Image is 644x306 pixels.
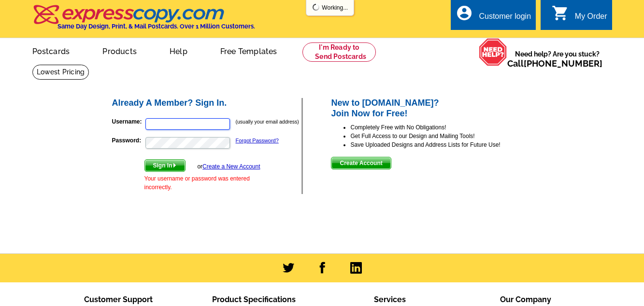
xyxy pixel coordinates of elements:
[236,119,299,125] small: (usually your email address)
[331,157,391,169] button: Create Account
[456,4,473,22] i: account_circle
[32,12,255,30] a: Same Day Design, Print, & Mail Postcards. Over 1 Million Customers.
[202,163,260,170] a: Create a New Account
[456,11,531,23] a: account_circle Customer login
[575,12,607,26] div: My Order
[236,138,279,143] a: Forgot Password?
[350,140,533,149] li: Save Uploaded Designs and Address Lists for Future Use!
[112,117,144,126] label: Username:
[144,174,260,192] div: Your username or password was entered incorrectly.
[144,159,186,172] button: Sign In
[84,295,153,304] span: Customer Support
[112,98,302,109] h2: Already A Member? Sign In.
[552,4,569,22] i: shopping_cart
[205,39,293,62] a: Free Templates
[374,295,406,304] span: Services
[87,39,152,62] a: Products
[331,157,390,169] span: Create Account
[451,82,644,306] iframe: LiveChat chat widget
[172,163,177,167] img: button-next-arrow-white.png
[57,23,255,30] h4: Same Day Design, Print, & Mail Postcards. Over 1 Million Customers.
[524,58,602,69] a: [PHONE_NUMBER]
[479,12,531,26] div: Customer login
[350,132,533,140] li: Get Full Access to our Design and Mailing Tools!
[552,11,607,23] a: shopping_cart My Order
[112,136,144,145] label: Password:
[507,58,602,69] span: Call
[145,160,185,171] span: Sign In
[17,39,86,62] a: Postcards
[331,98,533,119] h2: New to [DOMAIN_NAME]? Join Now for Free!
[479,38,507,66] img: help
[197,162,260,171] div: or
[212,295,296,304] span: Product Specifications
[154,39,203,62] a: Help
[350,123,533,132] li: Completely Free with No Obligations!
[507,49,607,69] span: Need help? Are you stuck?
[312,3,320,11] img: loading...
